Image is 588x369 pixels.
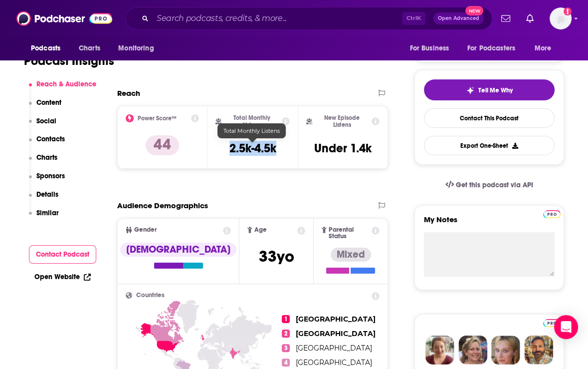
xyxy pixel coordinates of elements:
span: 3 [282,344,290,352]
p: Reach & Audience [36,80,96,88]
button: Contact Podcast [29,245,97,264]
span: Open Advanced [438,16,479,21]
div: Mixed [331,248,371,262]
p: Content [36,98,61,107]
p: Social [36,117,56,125]
span: Gender [134,227,157,233]
span: Tell Me Why [478,86,513,94]
span: Parental Status [329,227,370,240]
button: open menu [528,39,564,58]
a: Pro website [543,209,561,218]
span: Logged in as audreytaylor13 [550,7,572,29]
div: Search podcasts, credits, & more... [125,7,492,30]
h2: Total Monthly Listens [225,114,278,128]
img: Podchaser - Follow, Share and Rate Podcasts [16,9,112,28]
span: Age [254,227,267,233]
p: Contacts [36,135,65,143]
img: User Profile [550,7,572,29]
h1: Podcast Insights [24,53,114,68]
span: Monitoring [118,41,154,55]
span: Get this podcast via API [456,181,533,189]
img: Jon Profile [524,336,553,365]
span: 4 [282,359,290,367]
p: Charts [36,153,57,162]
span: [GEOGRAPHIC_DATA] [296,344,372,353]
button: tell me why sparkleTell Me Why [424,79,555,100]
label: My Notes [424,215,555,232]
a: Charts [72,39,106,58]
span: For Podcasters [467,41,515,55]
img: tell me why sparkle [466,86,474,94]
div: Open Intercom Messenger [554,315,578,339]
span: Total Monthly Listens [223,127,280,134]
button: open menu [461,39,530,58]
svg: Add a profile image [564,7,572,15]
a: Show notifications dropdown [522,10,538,27]
span: More [535,41,552,55]
a: Pro website [543,318,561,327]
img: Jules Profile [491,336,520,365]
span: [GEOGRAPHIC_DATA] [296,329,376,338]
span: 2 [282,330,290,338]
a: Contact This Podcast [424,108,555,128]
h2: New Episode Listens [316,114,368,128]
button: Reach & Audience [29,80,97,98]
button: Details [29,190,59,209]
button: Charts [29,153,58,172]
h3: Under 1.4k [314,141,372,156]
button: Social [29,117,57,135]
a: Get this podcast via API [437,173,541,197]
span: Countries [136,292,165,299]
img: Podchaser Pro [543,210,561,218]
button: Open AdvancedNew [433,12,484,24]
button: Show profile menu [550,7,572,29]
h2: Power Score™ [138,115,177,122]
span: New [465,6,483,15]
h3: 2.5k-4.5k [229,141,276,156]
button: Content [29,98,62,117]
button: open menu [402,39,461,58]
h2: Reach [117,88,140,98]
span: Podcasts [31,41,60,55]
button: Similar [29,209,59,227]
span: [GEOGRAPHIC_DATA] [296,315,376,324]
div: [DEMOGRAPHIC_DATA] [120,243,236,257]
p: Sponsors [36,172,65,180]
button: Sponsors [29,172,65,190]
img: Barbara Profile [458,336,487,365]
img: Podchaser Pro [543,319,561,327]
input: Search podcasts, credits, & more... [153,10,402,26]
h2: Audience Demographics [117,201,208,210]
button: open menu [111,39,167,58]
span: 33 yo [259,247,294,266]
p: Similar [36,209,59,217]
p: 44 [146,135,179,155]
p: Details [36,190,58,199]
a: Open Website [34,273,91,281]
img: Sydney Profile [425,336,454,365]
span: [GEOGRAPHIC_DATA] [296,358,372,367]
span: For Business [409,41,449,55]
span: Charts [79,41,100,55]
a: Show notifications dropdown [497,10,514,27]
button: open menu [24,39,73,58]
button: Export One-Sheet [424,136,555,155]
span: 1 [282,315,290,323]
button: Contacts [29,135,65,153]
span: Ctrl K [402,12,425,25]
